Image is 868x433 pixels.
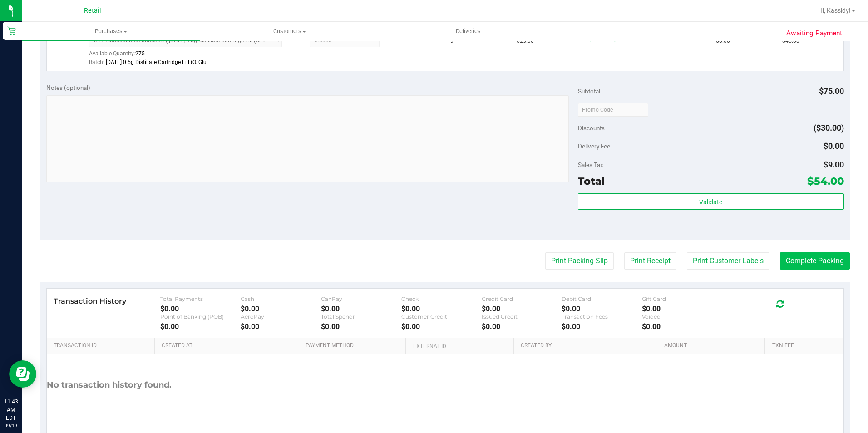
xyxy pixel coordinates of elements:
[401,313,482,320] div: Customer Credit
[578,120,605,136] span: Discounts
[84,7,101,15] span: Retail
[786,28,842,39] span: Awaiting Payment
[562,295,642,302] div: Debit Card
[642,305,722,313] div: $0.00
[578,161,603,168] span: Sales Tax
[401,305,482,313] div: $0.00
[624,252,676,270] button: Print Receipt
[135,50,145,57] span: 275
[160,313,241,320] div: Point of Banking (POB)
[321,295,401,302] div: CanPay
[306,342,403,349] a: Payment Method
[482,322,562,331] div: $0.00
[160,295,241,302] div: Total Payments
[807,175,844,187] span: $54.00
[89,59,104,65] span: Batch:
[824,141,844,151] span: $0.00
[562,313,642,320] div: Transaction Fees
[405,338,513,354] th: External ID
[321,322,401,331] div: $0.00
[482,313,562,320] div: Issued Credit
[241,313,321,320] div: AeroPay
[22,27,200,35] span: Purchases
[578,103,648,117] input: Promo Code
[687,252,769,270] button: Print Customer Labels
[578,88,600,95] span: Subtotal
[814,123,844,133] span: ($30.00)
[160,305,241,313] div: $0.00
[699,198,722,206] span: Validate
[89,47,292,65] div: Available Quantity:
[201,27,378,35] span: Customers
[578,193,844,210] button: Validate
[772,342,833,349] a: Txn Fee
[200,22,379,41] a: Customers
[241,295,321,302] div: Cash
[241,322,321,331] div: $0.00
[642,295,722,302] div: Gift Card
[321,305,401,313] div: $0.00
[162,342,295,349] a: Created At
[241,305,321,313] div: $0.00
[521,342,654,349] a: Created By
[4,398,18,422] p: 11:43 AM EDT
[578,175,605,187] span: Total
[4,422,18,429] p: 09/19
[642,313,722,320] div: Voided
[321,313,401,320] div: Total Spendr
[819,86,844,96] span: $75.00
[106,59,207,65] span: [DATE] 0.5g Distillate Cartridge Fill (O. Glu
[545,252,614,270] button: Print Packing Slip
[46,84,90,91] span: Notes (optional)
[9,360,36,388] iframe: Resource center
[824,160,844,169] span: $9.00
[818,7,851,14] span: Hi, Kassidy!
[54,342,151,349] a: Transaction ID
[160,322,241,331] div: $0.00
[482,295,562,302] div: Credit Card
[47,354,172,416] div: No transaction history found.
[578,143,610,150] span: Delivery Fee
[642,322,722,331] div: $0.00
[780,252,850,270] button: Complete Packing
[22,22,200,41] a: Purchases
[664,342,761,349] a: Amount
[401,322,482,331] div: $0.00
[562,322,642,331] div: $0.00
[562,305,642,313] div: $0.00
[482,305,562,313] div: $0.00
[7,26,16,35] inline-svg: Retail
[401,295,482,302] div: Check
